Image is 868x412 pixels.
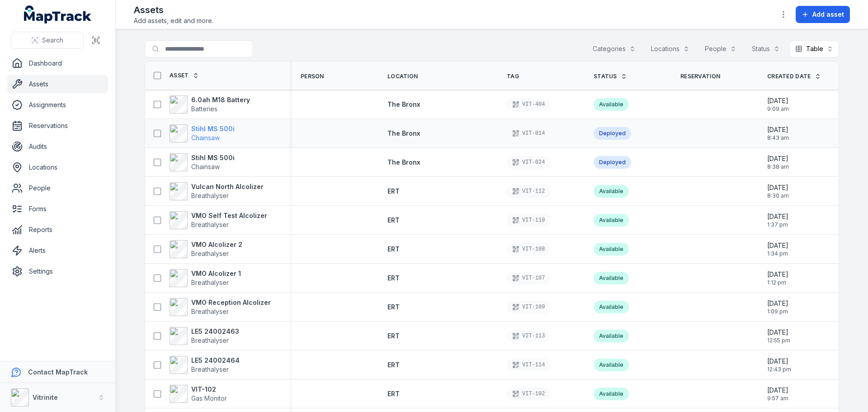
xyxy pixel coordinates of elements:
strong: Vitrinite [33,393,58,401]
a: Audits [7,137,108,156]
span: 9:09 am [767,105,789,113]
a: Assignments [7,96,108,114]
strong: 6.0ah M18 Battery [191,95,250,104]
a: The Bronx [387,158,420,167]
span: Location [387,73,418,80]
a: LE5 24002463Breathalyser [170,327,239,345]
span: [DATE] [767,299,788,308]
div: VIT-024 [507,156,550,169]
span: 8:38 am [767,163,789,170]
a: ERT [387,303,400,312]
span: ERT [387,332,400,340]
span: Add assets, edit and more. [134,16,213,25]
button: Locations [645,40,695,57]
time: 08/08/2025, 1:34:41 pm [767,241,788,257]
span: [DATE] [767,125,789,134]
a: Asset [170,72,199,79]
span: 12:43 pm [767,366,791,373]
strong: VIT-102 [191,385,227,394]
div: VIT-113 [507,330,550,342]
span: ERT [387,361,400,369]
time: 08/08/2025, 1:37:23 pm [767,212,788,228]
time: 08/08/2025, 12:55:19 pm [767,328,790,344]
span: Chainsaw [191,134,220,142]
div: Available [594,98,629,111]
span: Breathalyser [191,250,229,257]
span: Tag [507,73,519,80]
span: [DATE] [767,183,789,192]
button: Status [746,40,786,57]
span: Created Date [767,73,811,80]
span: Search [42,36,63,45]
a: VMO Reception AlcolizerBreathalyser [170,298,271,316]
span: ERT [387,216,400,224]
a: Created Date [767,73,821,80]
span: ERT [387,187,400,195]
time: 29/08/2025, 9:09:51 am [767,96,789,113]
div: Available [594,388,629,400]
span: Breathalyser [191,192,229,199]
div: Available [594,301,629,313]
span: [DATE] [767,270,788,279]
a: Dashboard [7,54,108,72]
strong: VMO Reception Alcolizer [191,298,271,307]
div: VIT-404 [507,98,550,111]
strong: LE5 24002464 [191,356,240,365]
span: Breathalyser [191,279,229,286]
span: ERT [387,303,400,311]
span: 1:12 pm [767,279,788,286]
a: Settings [7,262,108,280]
span: The Bronx [387,100,420,108]
strong: Stihl MS 500i [191,124,235,133]
a: MapTrack [24,5,92,24]
span: Breathalyser [191,336,229,344]
div: VIT-107 [507,272,550,284]
span: Breathalyser [191,365,229,373]
div: VIT-102 [507,388,550,400]
a: VMO Alcolizer 1Breathalyser [170,269,241,287]
a: LE5 24002464Breathalyser [170,356,240,374]
button: Search [11,32,84,49]
time: 29/08/2025, 8:38:45 am [767,154,789,170]
button: Table [789,40,839,57]
span: Breathalyser [191,221,229,228]
a: ERT [387,216,400,225]
time: 10/08/2025, 8:30:02 am [767,183,789,199]
div: Available [594,243,629,256]
a: Locations [7,158,108,176]
span: 1:09 pm [767,308,788,315]
a: VMO Self Test AlcolizerBreathalyser [170,211,267,229]
time: 08/08/2025, 12:43:21 pm [767,357,791,373]
span: Chainsaw [191,163,220,170]
button: Categories [587,40,642,57]
span: [DATE] [767,328,790,337]
span: The Bronx [387,158,420,166]
a: ERT [387,360,400,369]
a: Alerts [7,242,108,260]
a: Status [594,73,627,80]
span: Gas Monitor [191,394,227,402]
span: 9:57 am [767,395,788,402]
span: The Bronx [387,129,420,137]
div: VIT-014 [507,127,550,140]
a: ERT [387,331,400,341]
span: Person [301,73,324,80]
a: Stihl MS 500iChainsaw [170,153,235,171]
a: VIT-102Gas Monitor [170,385,227,403]
span: [DATE] [767,357,791,366]
a: ERT [387,389,400,398]
div: VIT-109 [507,301,550,313]
span: [DATE] [767,154,789,163]
span: [DATE] [767,241,788,250]
span: Asset [170,72,189,79]
div: Available [594,185,629,198]
span: [DATE] [767,212,788,221]
span: 1:37 pm [767,221,788,228]
div: Available [594,214,629,227]
time: 08/08/2025, 1:09:55 pm [767,299,788,315]
a: 6.0ah M18 BatteryBatteries [170,95,250,114]
span: [DATE] [767,96,789,105]
time: 07/08/2025, 9:57:08 am [767,386,788,402]
a: Vulcan North AlcolizerBreathalyser [170,182,264,200]
a: ERT [387,274,400,283]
